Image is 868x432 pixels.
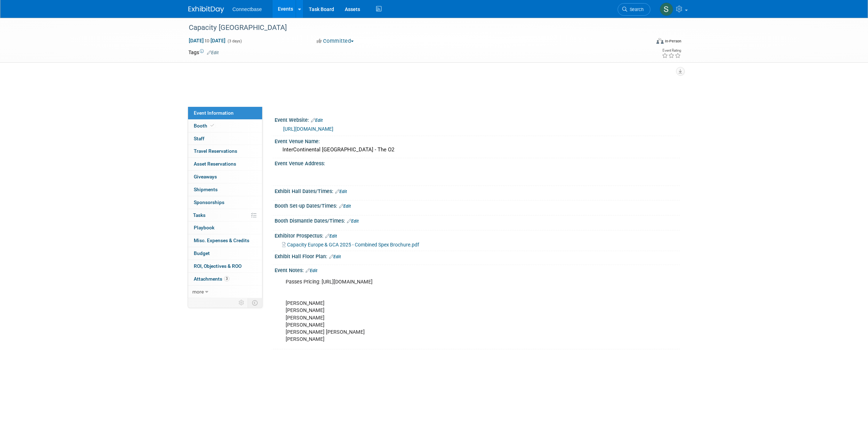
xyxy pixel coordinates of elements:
[204,38,210,43] span: to
[311,118,323,123] a: Edit
[194,199,224,205] span: Sponsorships
[210,124,214,127] i: Booth reservation complete
[188,196,262,209] a: Sponsorships
[186,21,640,34] div: Capacity [GEOGRAPHIC_DATA]
[188,209,262,222] a: Tasks
[194,110,234,116] span: Event Information
[275,251,680,260] div: Exhibit Hall Floor Plan:
[188,145,262,157] a: Travel Reservations
[188,183,262,196] a: Shipments
[329,254,341,259] a: Edit
[188,171,262,183] a: Giveaways
[275,230,680,240] div: Exhibitor Prospectus:
[188,49,219,56] td: Tags
[188,222,262,234] a: Playbook
[194,174,217,179] span: Giveaways
[235,298,248,307] td: Personalize Event Tab Strip
[188,247,262,260] a: Budget
[224,276,229,281] span: 3
[188,6,224,13] img: ExhibitDay
[194,276,229,282] span: Attachments
[281,275,602,347] div: Passes Pricing: [URL][DOMAIN_NAME] [PERSON_NAME] [PERSON_NAME] [PERSON_NAME] [PERSON_NAME] [PERSO...
[275,265,680,274] div: Event Notes:
[306,268,317,273] a: Edit
[194,187,218,192] span: Shipments
[275,136,680,145] div: Event Venue Name:
[188,120,262,132] a: Booth
[347,219,359,224] a: Edit
[188,132,262,145] a: Staff
[188,37,226,44] span: [DATE] [DATE]
[194,161,236,167] span: Asset Reservations
[207,50,219,55] a: Edit
[227,39,242,43] span: (3 days)
[283,126,333,132] a: [URL][DOMAIN_NAME]
[194,225,214,230] span: Playbook
[325,234,337,239] a: Edit
[339,204,351,209] a: Edit
[192,289,204,295] span: more
[608,37,682,48] div: Event Format
[188,234,262,247] a: Misc. Expenses & Credits
[275,201,680,210] div: Booth Set-up Dates/Times:
[660,2,673,16] img: Shivani York
[194,250,210,256] span: Budget
[188,260,262,272] a: ROI, Objectives & ROO
[194,136,204,141] span: Staff
[233,6,262,12] span: Connectbase
[618,3,650,16] a: Search
[656,38,664,44] img: Format-Inperson.png
[248,298,262,307] td: Toggle Event Tabs
[287,242,419,248] span: Capacity Europe & GCA 2025 - Combined Spex Brochure.pdf
[194,148,237,154] span: Travel Reservations
[275,115,680,124] div: Event Website:
[280,144,675,155] div: InterContinental [GEOGRAPHIC_DATA] - The O2
[188,107,262,119] a: Event Information
[275,186,680,195] div: Exhibit Hall Dates/Times:
[275,215,680,225] div: Booth Dismantle Dates/Times:
[194,238,249,243] span: Misc. Expenses & Credits
[194,263,241,269] span: ROI, Objectives & ROO
[662,49,681,52] div: Event Rating
[188,158,262,170] a: Asset Reservations
[627,7,644,12] span: Search
[665,38,681,44] div: In-Person
[194,123,215,129] span: Booth
[193,212,206,218] span: Tasks
[314,37,357,45] button: Committed
[275,158,680,167] div: Event Venue Address:
[282,242,419,248] a: Capacity Europe & GCA 2025 - Combined Spex Brochure.pdf
[335,189,347,194] a: Edit
[188,286,262,298] a: more
[188,273,262,285] a: Attachments3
